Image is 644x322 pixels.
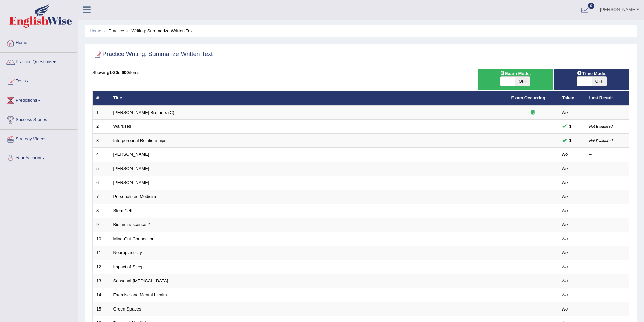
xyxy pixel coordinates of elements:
div: – [589,194,626,200]
a: Practice Questions [0,53,77,70]
td: 11 [93,246,110,260]
em: No [562,180,568,185]
a: Success Stories [0,110,77,127]
span: OFF [515,77,530,86]
em: No [562,110,568,115]
em: No [562,250,568,255]
a: [PERSON_NAME] [113,180,149,185]
a: Exercise and Mental Health [113,292,167,297]
em: No [562,152,568,157]
li: Practice [102,28,124,34]
div: – [589,109,626,116]
a: [PERSON_NAME] Brothers (C) [113,110,174,115]
a: Interpersonal Relationships [113,138,167,143]
td: 2 [93,120,110,134]
td: 10 [93,232,110,246]
small: Not Evaluated [589,124,613,128]
a: [PERSON_NAME] [113,166,149,171]
th: # [93,91,110,105]
div: – [589,250,626,256]
div: – [589,222,626,228]
a: Seasonal [MEDICAL_DATA] [113,278,168,283]
a: Neuroplasticity [113,250,142,255]
em: No [562,306,568,312]
div: – [589,180,626,186]
td: 15 [93,302,110,316]
div: Show exams occurring in exams [478,69,553,90]
span: 0 [588,3,595,9]
span: OFF [592,77,607,86]
th: Title [110,91,508,105]
a: Impact of Sleep [113,264,144,269]
td: 13 [93,274,110,288]
div: – [589,236,626,242]
b: 1-20 [109,70,118,75]
td: 8 [93,204,110,218]
td: 12 [93,260,110,274]
span: Exam Mode: [497,70,533,77]
a: Stem Cell [113,208,132,213]
b: 600 [122,70,129,75]
th: Last Result [586,91,629,105]
div: Exam occurring question [511,109,555,116]
span: Time Mode: [574,70,610,77]
div: – [589,264,626,270]
div: – [589,208,626,214]
a: Exam Occurring [511,95,545,100]
a: Tests [0,72,77,89]
em: No [562,264,568,269]
a: Green Spaces [113,306,141,312]
small: Not Evaluated [589,139,613,143]
td: 3 [93,133,110,148]
em: No [562,236,568,241]
a: Bioluminescence 2 [113,222,150,227]
a: Predictions [0,91,77,108]
span: You can still take this question [567,123,574,130]
a: Mind-Gut Connection [113,236,155,241]
h2: Practice Writing: Summarize Written Text [92,49,213,59]
li: Writing: Summarize Written Text [125,28,194,34]
td: 7 [93,190,110,204]
a: Walruses [113,124,132,129]
div: – [589,151,626,158]
div: – [589,166,626,172]
a: Your Account [0,149,77,166]
div: – [589,306,626,313]
em: No [562,166,568,171]
a: Home [0,33,77,50]
em: No [562,208,568,213]
div: – [589,278,626,284]
a: Home [90,28,101,33]
em: No [562,194,568,199]
th: Taken [558,91,586,105]
td: 9 [93,218,110,232]
div: – [589,292,626,298]
td: 5 [93,162,110,176]
em: No [562,222,568,227]
td: 1 [93,105,110,120]
em: No [562,292,568,297]
a: [PERSON_NAME] [113,152,149,157]
td: 14 [93,288,110,302]
span: You can still take this question [567,137,574,144]
td: 4 [93,148,110,162]
td: 6 [93,176,110,190]
em: No [562,278,568,283]
a: Strategy Videos [0,130,77,147]
a: Personalized Medicine [113,194,158,199]
div: Showing of items. [92,69,629,76]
